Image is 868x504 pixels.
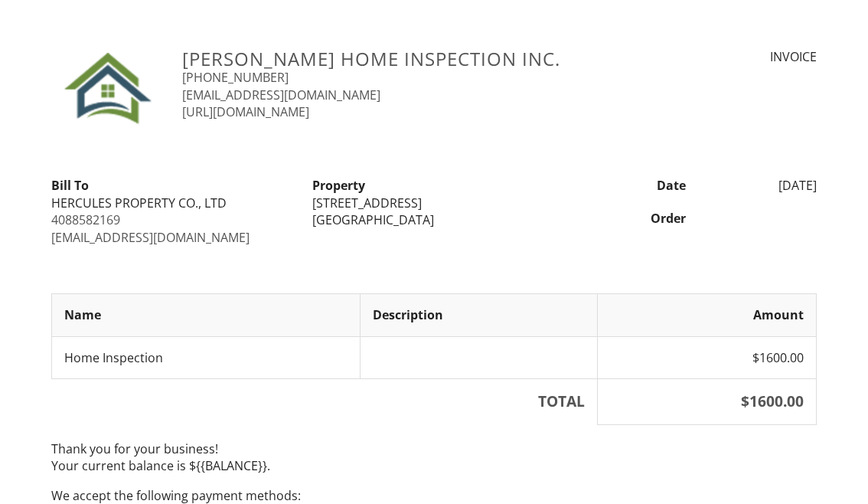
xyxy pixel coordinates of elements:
th: Name [52,294,361,336]
th: Description [360,294,598,336]
div: INVOICE [639,48,817,65]
a: [URL][DOMAIN_NAME] [182,103,309,120]
div: [STREET_ADDRESS] [312,195,555,211]
a: [PHONE_NUMBER] [182,69,289,86]
strong: Property [312,177,365,194]
a: 4088582169 [51,211,120,228]
img: cropped-call-Home-Inspections-Banner-Capture.png [51,48,164,126]
span: Home Inspection [64,349,163,366]
div: Date [565,177,696,194]
p: We accept the following payment methods: [51,487,817,504]
strong: Bill To [51,177,89,194]
div: Order [565,210,696,227]
a: [EMAIL_ADDRESS][DOMAIN_NAME] [182,87,380,103]
th: TOTAL [52,379,598,425]
h3: [PERSON_NAME] Home Inspection Inc. [182,48,621,69]
td: $1600.00 [598,336,817,378]
th: $1600.00 [598,379,817,425]
a: [EMAIL_ADDRESS][DOMAIN_NAME] [51,229,250,246]
th: Amount [598,294,817,336]
p: Thank you for your business! Your current balance is ${{BALANCE}}. [51,440,817,475]
div: [DATE] [695,177,826,194]
div: HERCULES PROPERTY CO., LTD [51,195,294,211]
div: [GEOGRAPHIC_DATA] [312,211,555,228]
